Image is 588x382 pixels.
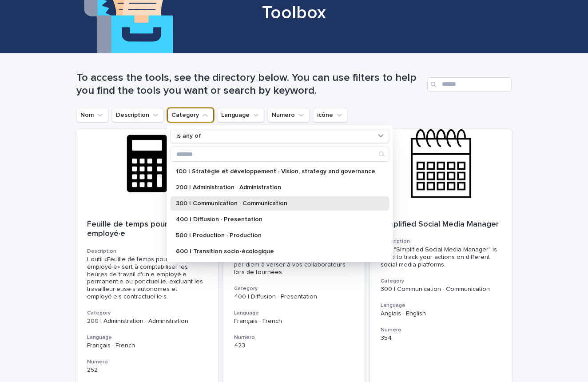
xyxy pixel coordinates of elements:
[171,147,389,162] div: Search
[87,358,207,366] h3: Numero
[112,108,164,122] button: Description
[313,108,348,122] button: icône
[76,72,424,97] h1: To access the tools, see the directory below. You can use filters to help you find the tools you ...
[381,286,501,293] p: 300 | Communication · Communication
[381,246,501,268] div: The "Simplified Social Media Manager" is used to track your actions on different social media pla...
[171,147,389,161] input: Search
[167,108,214,122] button: Category
[76,108,108,122] button: Nom
[87,318,207,325] p: 200 | Administration · Administration
[381,238,501,245] h3: Description
[176,184,375,191] p: 200 | Administration · Administration
[87,334,207,341] h3: Language
[234,318,354,325] p: Français · French
[87,310,207,317] h3: Category
[76,2,512,24] h1: Toolbox
[234,334,354,341] h3: Numero
[234,285,354,292] h3: Category
[87,342,207,350] p: Français · French
[381,220,501,230] p: Simplified Social Media Manager
[176,168,375,175] p: 100 | Stratégie et développement · Vision, strategy and governance
[176,232,375,239] p: 500 | Production · Production
[87,220,207,239] p: Feuille de temps pour un·e employé·e
[87,256,207,301] div: L'outil «Feuille de temps pour un·e employé·e» sert à comptabiliser les heures de travail d'un·e ...
[427,77,512,92] input: Search
[381,310,501,318] p: Anglais · English
[234,310,354,317] h3: Language
[176,248,375,255] p: 600 | Transition socio-écologique
[87,366,207,374] p: 252
[381,334,501,342] p: 354
[176,216,375,223] p: 400 | Diffusion · Presentation
[234,293,354,301] p: 400 | Diffusion · Presentation
[176,132,201,140] p: is any of
[268,108,310,122] button: Numero
[381,326,501,334] h3: Numero
[176,200,375,207] p: 300 | Communication · Communication
[87,248,207,255] h3: Description
[217,108,264,122] button: Language
[234,342,354,350] p: 423
[381,302,501,309] h3: Language
[381,278,501,285] h3: Category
